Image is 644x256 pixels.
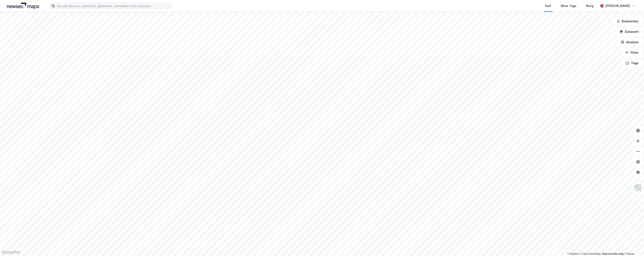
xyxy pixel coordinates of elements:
[622,235,644,256] iframe: Chat Widget
[7,3,39,9] img: logo.a4113a55bc3d86da70a041830d287a7e.svg
[561,3,576,8] div: Mine Tags
[55,3,171,9] input: Søk på adresse, matrikkel, gårdeiere, leietakere eller personer
[605,3,630,8] div: [PERSON_NAME]
[586,3,594,8] div: Bolig
[545,3,551,8] div: Kart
